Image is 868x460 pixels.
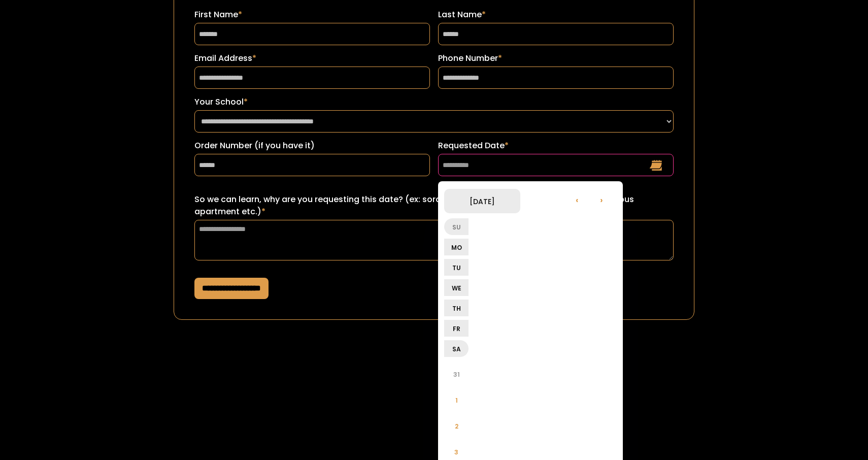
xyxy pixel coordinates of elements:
[444,259,469,276] li: Tu
[438,52,674,64] label: Phone Number
[565,187,589,212] li: ‹
[194,9,430,21] label: First Name
[444,320,469,337] li: Fr
[438,140,674,152] label: Requested Date
[444,340,469,357] li: Sa
[444,414,469,438] li: 2
[194,96,674,108] label: Your School
[444,388,469,412] li: 1
[194,52,430,64] label: Email Address
[194,140,430,152] label: Order Number (if you have it)
[444,279,469,296] li: We
[589,187,614,212] li: ›
[444,189,520,213] li: [DATE]
[444,218,469,235] li: Su
[194,193,674,218] label: So we can learn, why are you requesting this date? (ex: sorority recruitment, lease turn over for...
[444,362,469,386] li: 31
[438,9,674,21] label: Last Name
[444,300,469,316] li: Th
[444,239,469,255] li: Mo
